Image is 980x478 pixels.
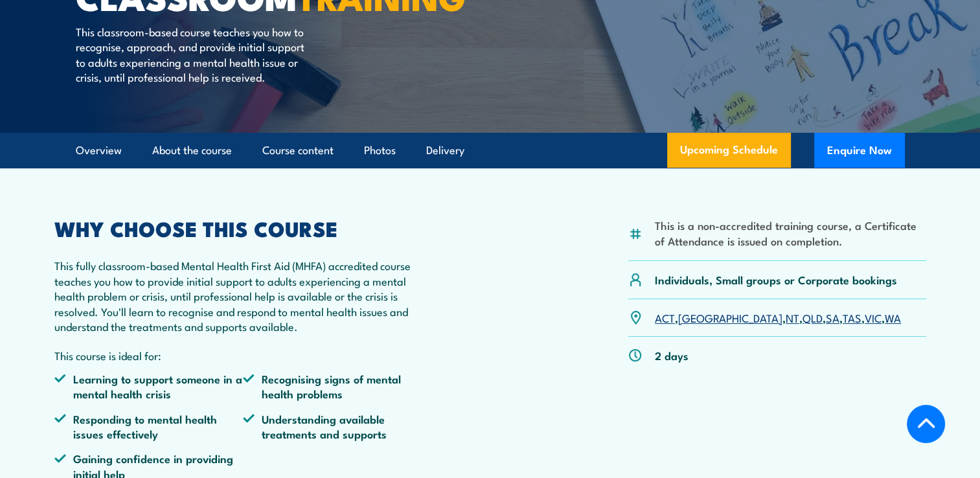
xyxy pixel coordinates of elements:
[655,310,675,325] a: ACT
[364,133,396,168] a: Photos
[243,371,432,402] li: Recognising signs of mental health problems
[667,133,791,168] a: Upcoming Schedule
[885,310,901,325] a: WA
[655,272,897,287] p: Individuals, Small groups or Corporate bookings
[262,133,334,168] a: Course content
[76,133,122,168] a: Overview
[54,348,433,363] p: This course is ideal for:
[865,310,882,325] a: VIC
[152,133,232,168] a: About the course
[655,310,901,325] p: , , , , , , ,
[426,133,464,168] a: Delivery
[814,133,905,168] button: Enquire Now
[786,310,799,325] a: NT
[826,310,839,325] a: SA
[655,218,926,248] li: This is a non-accredited training course, a Certificate of Attendance is issued on completion.
[843,310,861,325] a: TAS
[76,24,312,85] p: This classroom-based course teaches you how to recognise, approach, and provide initial support t...
[678,310,782,325] a: [GEOGRAPHIC_DATA]
[54,258,433,334] p: This fully classroom-based Mental Health First Aid (MHFA) accredited course teaches you how to pr...
[803,310,823,325] a: QLD
[54,219,433,237] h2: WHY CHOOSE THIS COURSE
[54,411,244,442] li: Responding to mental health issues effectively
[54,371,244,402] li: Learning to support someone in a mental health crisis
[655,348,689,363] p: 2 days
[243,411,432,442] li: Understanding available treatments and supports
